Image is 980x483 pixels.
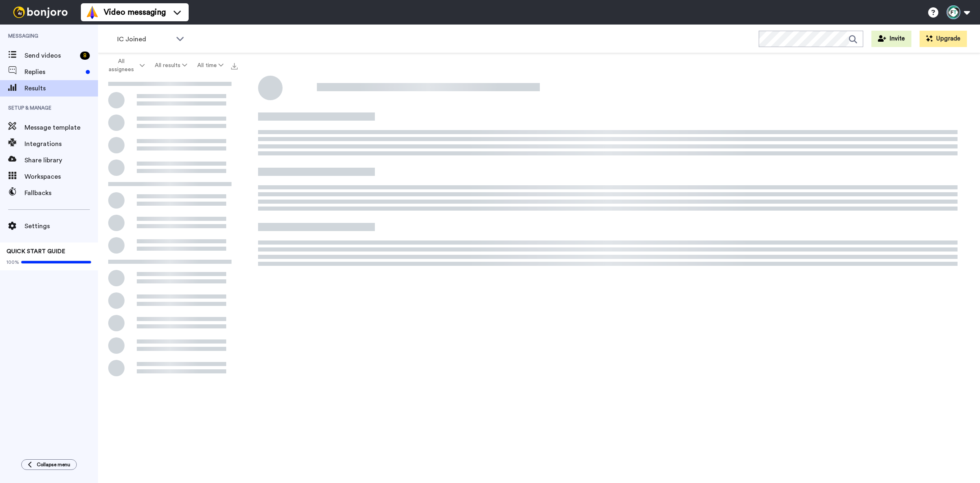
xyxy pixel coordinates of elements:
[21,459,77,470] button: Collapse menu
[86,6,99,19] img: vm-color.svg
[100,54,149,77] button: All assignees
[80,52,90,60] div: 8
[24,51,77,61] span: Send videos
[104,7,166,18] span: Video messaging
[24,172,98,182] span: Workspaces
[24,67,82,77] span: Replies
[192,58,229,73] button: All time
[871,31,911,47] button: Invite
[24,155,98,165] span: Share library
[231,63,238,70] img: export.svg
[229,59,240,72] button: Export all results that match these filters now.
[920,31,967,47] button: Upgrade
[24,123,98,133] span: Message template
[7,249,65,254] span: QUICK START GUIDE
[105,57,138,74] span: All assignees
[149,58,192,73] button: All results
[117,34,172,44] span: IC Joined
[37,461,70,468] span: Collapse menu
[24,188,98,198] span: Fallbacks
[7,259,19,265] span: 100%
[24,83,98,93] span: Results
[10,7,71,18] img: bj-logo-header-white.svg
[24,139,98,149] span: Integrations
[24,221,98,231] span: Settings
